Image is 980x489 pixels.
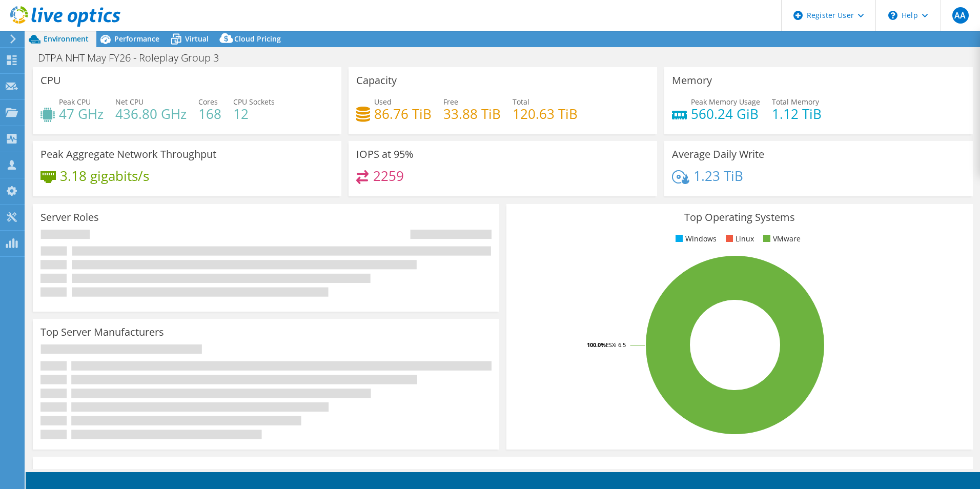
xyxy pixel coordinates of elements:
span: Peak CPU [59,97,91,107]
h4: 2259 [373,170,404,181]
span: CPU Sockets [233,97,275,107]
h3: Top Operating Systems [514,212,965,223]
span: Used [374,97,392,107]
span: Total [513,97,529,107]
h3: CPU [40,75,61,86]
h4: 560.24 GiB [691,108,760,119]
h4: 12 [233,108,275,119]
span: Cores [198,97,218,107]
span: Environment [44,34,89,44]
h3: Average Daily Write [672,149,764,160]
li: VMware [761,233,801,244]
h3: IOPS at 95% [356,149,414,160]
span: Free [443,97,458,107]
span: Virtual [185,34,209,44]
h4: 86.76 TiB [374,108,432,119]
h3: Server Roles [40,212,99,223]
span: Performance [114,34,159,44]
svg: \n [888,11,897,20]
h4: 1.12 TiB [772,108,822,119]
h4: 3.18 gigabits/s [60,170,149,181]
span: Net CPU [115,97,144,107]
tspan: 100.0% [587,341,606,349]
h3: Memory [672,75,712,86]
h4: 436.80 GHz [115,108,187,119]
li: Linux [723,233,754,244]
span: Total Memory [772,97,819,107]
h4: 168 [198,108,221,119]
h4: 33.88 TiB [443,108,501,119]
span: Peak Memory Usage [691,97,760,107]
li: Windows [673,233,717,244]
h1: DTPA NHT May FY26 - Roleplay Group 3 [33,52,235,64]
h3: Peak Aggregate Network Throughput [40,149,216,160]
h3: Capacity [356,75,397,86]
h4: 1.23 TiB [693,170,743,181]
span: Cloud Pricing [234,34,281,44]
h4: 120.63 TiB [513,108,578,119]
tspan: ESXi 6.5 [606,341,626,349]
span: AA [952,7,969,24]
h3: Top Server Manufacturers [40,327,164,338]
h4: 47 GHz [59,108,104,119]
